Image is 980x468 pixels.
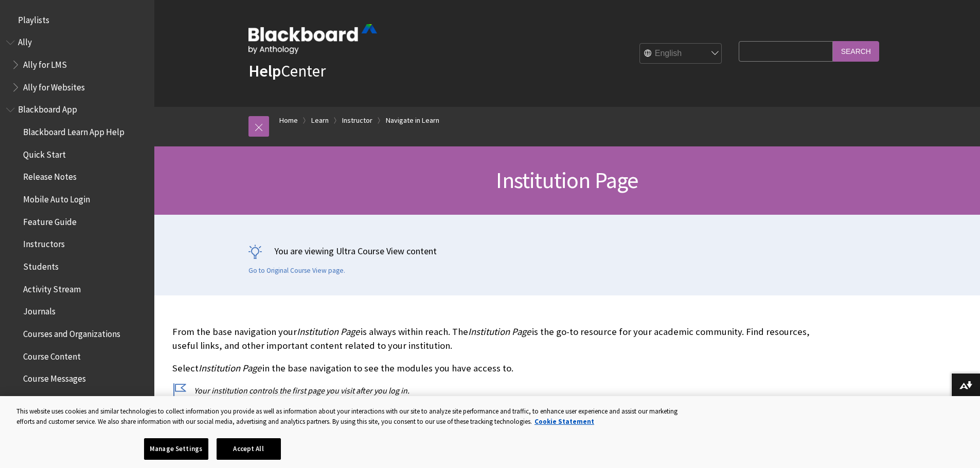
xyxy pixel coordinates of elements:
[342,114,372,127] a: Instructor
[172,362,810,375] p: Select in the base navigation to see the modules you have access to.
[23,303,56,317] span: Journals
[23,392,80,406] span: Offline Content
[6,11,148,29] nav: Book outline for Playlists
[23,325,120,339] span: Courses and Organizations
[23,146,66,160] span: Quick Start
[279,114,298,127] a: Home
[199,362,261,374] span: Institution Page
[217,438,281,460] button: Accept All
[18,34,32,48] span: Ally
[468,326,531,338] span: Institution Page
[248,245,886,257] p: You are viewing Ultra Course View content
[833,41,879,61] input: Search
[248,61,326,81] a: HelpCenter
[23,191,90,204] span: Mobile Auto Login
[144,438,208,460] button: Manage Settings
[23,280,81,294] span: Activity Stream
[16,406,686,426] div: This website uses cookies and similar technologies to collect information you provide as well as ...
[23,169,77,182] span: Release Notes
[248,61,281,81] strong: Help
[248,24,377,54] img: Blackboard by Anthology
[248,266,345,275] a: Go to Original Course View page.
[23,258,59,272] span: Students
[23,370,86,384] span: Course Messages
[297,326,360,338] span: Institution Page
[18,11,49,25] span: Playlists
[386,114,439,127] a: Navigate in Learn
[23,213,77,227] span: Feature Guide
[172,325,810,352] p: From the base navigation your is always within reach. The is the go-to resource for your academic...
[23,79,85,92] span: Ally for Websites
[640,44,722,64] select: Site Language Selector
[23,56,67,70] span: Ally for LMS
[6,34,148,96] nav: Book outline for Anthology Ally Help
[172,385,810,396] p: Your institution controls the first page you visit after you log in.
[23,123,124,137] span: Blackboard Learn App Help
[496,166,638,194] span: Institution Page
[23,236,65,250] span: Instructors
[311,114,329,127] a: Learn
[534,417,594,426] a: More information about your privacy, opens in a new tab
[23,348,81,362] span: Course Content
[18,101,77,115] span: Blackboard App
